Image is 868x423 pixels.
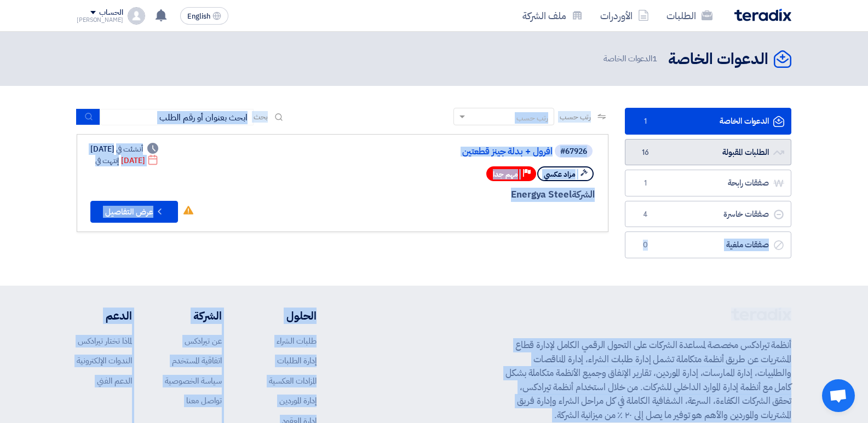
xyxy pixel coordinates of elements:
[331,188,595,202] div: Energya Steel
[639,147,652,158] span: 16
[493,169,518,179] span: مهم جدا
[560,111,591,123] span: رتب حسب
[165,308,222,324] li: الشركة
[734,9,791,21] img: Teradix logo
[639,209,652,220] span: 4
[100,109,254,125] input: ابحث بعنوان أو رقم الطلب
[95,155,119,166] span: إنتهت في
[254,111,268,123] span: بحث
[165,375,222,387] a: سياسة الخصوصية
[334,147,553,157] a: افرول + بدلة جينز قطعتين
[172,355,222,367] a: اتفاقية المستخدم
[93,155,145,166] span: [DATE]
[269,375,317,387] a: المزادات العكسية
[658,3,721,28] a: الطلبات
[560,148,587,155] div: #67926
[514,3,591,28] a: ملف الشركة
[279,395,317,407] a: إدارة الموردين
[652,53,657,65] span: 1
[668,49,768,70] h2: الدعوات الخاصة
[77,17,123,23] div: [PERSON_NAME]
[625,231,791,258] a: صفقات ملغية0
[591,3,658,28] a: الأوردرات
[603,53,659,65] span: الدعوات الخاصة
[77,355,132,367] a: الندوات الإلكترونية
[625,170,791,196] a: صفقات رابحة1
[516,112,548,124] div: رتب حسب
[255,308,317,324] li: الحلول
[180,7,228,25] button: English
[116,143,142,155] span: أنشئت في
[277,335,317,347] a: طلبات الشراء
[187,13,210,20] span: English
[544,169,576,179] span: مزاد عكسي
[639,116,652,127] span: 1
[505,338,791,422] p: أنظمة تيرادكس مخصصة لمساعدة الشركات على التحول الرقمي الكامل لإدارة قطاع المشتريات عن طريق أنظمة ...
[90,143,158,155] div: [DATE]
[97,375,132,387] a: الدعم الفني
[99,8,123,18] div: الحساب
[128,7,145,25] img: profile_test.png
[90,201,178,223] button: عرض التفاصيل
[625,201,791,228] a: صفقات خاسرة4
[625,108,791,135] a: الدعوات الخاصة1
[186,395,222,407] a: تواصل معنا
[625,139,791,166] a: الطلبات المقبولة16
[639,240,652,251] span: 0
[822,379,855,412] div: Open chat
[639,178,652,189] span: 1
[572,188,595,201] span: الشركة
[78,335,132,347] a: لماذا تختار تيرادكس
[77,308,132,324] li: الدعم
[185,335,222,347] a: عن تيرادكس
[277,355,317,367] a: إدارة الطلبات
